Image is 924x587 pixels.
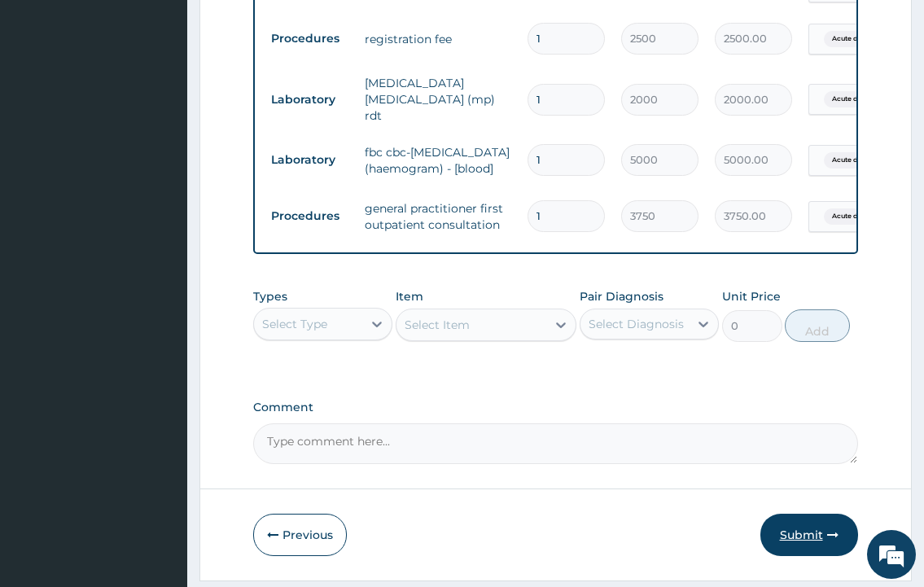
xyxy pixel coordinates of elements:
[267,8,306,47] div: Minimize live chat window
[85,91,274,112] div: Chat with us now
[785,309,850,342] button: Add
[253,290,287,304] label: Types
[824,152,895,169] span: Acute dermatitis
[262,316,327,332] div: Select Type
[263,201,357,231] td: Procedures
[357,23,519,55] td: registration fee
[263,24,357,54] td: Procedures
[824,31,895,47] span: Acute dermatitis
[824,208,895,225] span: Acute dermatitis
[760,514,858,556] button: Submit
[253,401,857,414] label: Comment
[94,185,225,349] span: We're online!
[30,81,66,122] img: d_794563401_company_1708531726252_794563401
[589,316,684,332] div: Select Diagnosis
[396,288,423,304] label: Item
[580,288,663,304] label: Pair Diagnosis
[357,136,519,185] td: fbc cbc-[MEDICAL_DATA] (haemogram) - [blood]
[263,85,357,115] td: Laboratory
[824,91,895,107] span: Acute dermatitis
[8,404,310,461] textarea: Type your message and hit 'Enter'
[357,67,519,132] td: [MEDICAL_DATA] [MEDICAL_DATA] (mp) rdt
[263,145,357,175] td: Laboratory
[253,514,347,556] button: Previous
[722,288,781,304] label: Unit Price
[357,192,519,241] td: general practitioner first outpatient consultation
